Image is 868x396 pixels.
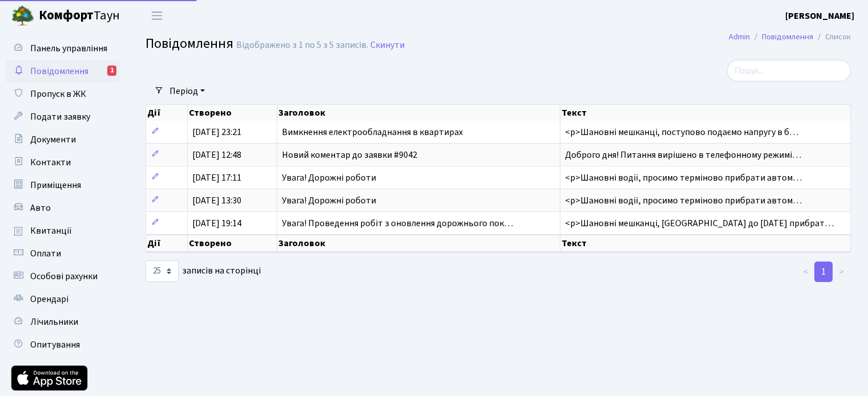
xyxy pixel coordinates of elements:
[39,6,120,26] span: Таун
[6,242,120,265] a: Оплати
[727,60,851,81] input: Пошук...
[236,40,368,51] div: Відображено з 1 по 5 з 5 записів.
[146,260,179,282] select: записів на сторінці
[39,6,94,25] b: Комфорт
[143,6,171,25] button: Переключити навігацію
[30,316,78,328] span: Лічильники
[565,172,802,184] span: <p>Шановні водії, просимо терміново прибрати автом…
[107,66,116,76] div: 1
[813,31,851,43] li: Список
[165,81,209,101] a: Період
[729,31,750,43] a: Admin
[30,156,71,169] span: Контакти
[30,133,76,146] span: Документи
[282,217,513,230] span: Увага! Проведення робіт з оновлення дорожнього пок…
[188,235,277,252] th: Створено
[785,9,854,23] a: [PERSON_NAME]
[6,219,120,242] a: Квитанції
[188,105,277,121] th: Створено
[814,262,833,282] a: 1
[6,333,120,356] a: Опитування
[6,288,120,311] a: Орендарі
[30,270,98,283] span: Особові рахунки
[146,34,233,54] span: Повідомлення
[30,88,86,100] span: Пропуск в ЖК
[192,194,241,207] span: [DATE] 13:30
[6,265,120,288] a: Особові рахунки
[6,128,120,151] a: Документи
[282,126,463,138] span: Вимкнення електрообладнання в квартирах
[565,194,802,207] span: <p>Шановні водії, просимо терміново прибрати автом…
[6,37,120,60] a: Панель управління
[30,338,80,351] span: Опитування
[277,105,560,121] th: Заголовок
[30,224,72,237] span: Квитанції
[712,25,868,49] nav: breadcrumb
[370,40,405,51] a: Скинути
[146,105,188,121] th: Дії
[282,172,376,184] span: Увага! Дорожні роботи
[30,111,90,123] span: Подати заявку
[282,194,376,207] span: Увага! Дорожні роботи
[192,126,241,138] span: [DATE] 23:21
[30,179,81,191] span: Приміщення
[785,10,854,22] b: [PERSON_NAME]
[277,235,560,252] th: Заголовок
[30,202,51,214] span: Авто
[192,172,241,184] span: [DATE] 17:11
[6,60,120,83] a: Повідомлення1
[560,105,851,121] th: Текст
[30,293,68,305] span: Орендарі
[762,31,813,43] a: Повідомлення
[565,149,801,161] span: Доброго дня! Питання вирішено в телефонному режимі…
[11,5,34,27] img: logo.png
[146,235,188,252] th: Дії
[30,65,88,77] span: Повідомлення
[30,42,107,55] span: Панель управління
[565,217,834,230] span: <p>Шановні мешканці, [GEOGRAPHIC_DATA] до [DATE] прибрат…
[560,235,851,252] th: Текст
[6,151,120,174] a: Контакти
[6,174,120,197] a: Приміщення
[6,311,120,333] a: Лічильники
[282,149,417,161] span: Новий коментар до заявки #9042
[30,247,61,260] span: Оплати
[6,105,120,128] a: Подати заявку
[146,260,261,282] label: записів на сторінці
[565,126,798,138] span: <p>Шановні мешканці, поступово подаємо напругу в б…
[192,217,241,230] span: [DATE] 19:14
[192,149,241,161] span: [DATE] 12:48
[6,197,120,219] a: Авто
[6,83,120,105] a: Пропуск в ЖК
